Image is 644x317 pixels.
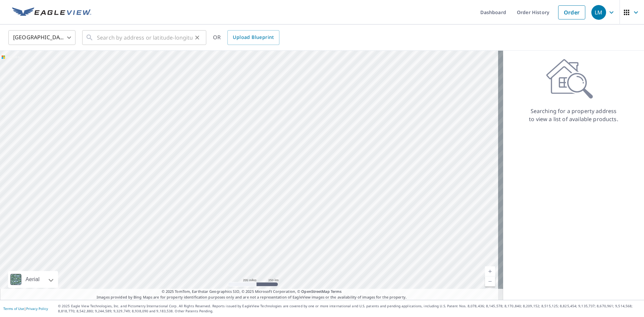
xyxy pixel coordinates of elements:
a: Current Level 5, Zoom Out [485,276,495,286]
div: [GEOGRAPHIC_DATA] [8,28,75,47]
a: Terms [331,289,342,294]
a: Order [558,5,585,19]
a: Current Level 5, Zoom In [485,266,495,276]
div: Aerial [23,271,42,288]
p: | [3,307,48,311]
button: Clear [193,33,202,42]
a: Upload Blueprint [227,30,279,45]
div: OR [213,30,279,45]
p: © 2025 Eagle View Technologies, Inc. and Pictometry International Corp. All Rights Reserved. Repo... [58,304,641,314]
input: Search by address or latitude-longitude [97,28,193,47]
a: Privacy Policy [26,306,48,311]
div: Aerial [8,271,58,288]
p: Searching for a property address to view a list of available products. [529,107,619,123]
span: Upload Blueprint [233,33,274,42]
a: OpenStreetMap [301,289,329,294]
span: © 2025 TomTom, Earthstar Geographics SIO, © 2025 Microsoft Corporation, © [162,289,342,295]
div: LM [591,5,606,20]
img: EV Logo [12,7,91,17]
a: Terms of Use [3,306,24,311]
